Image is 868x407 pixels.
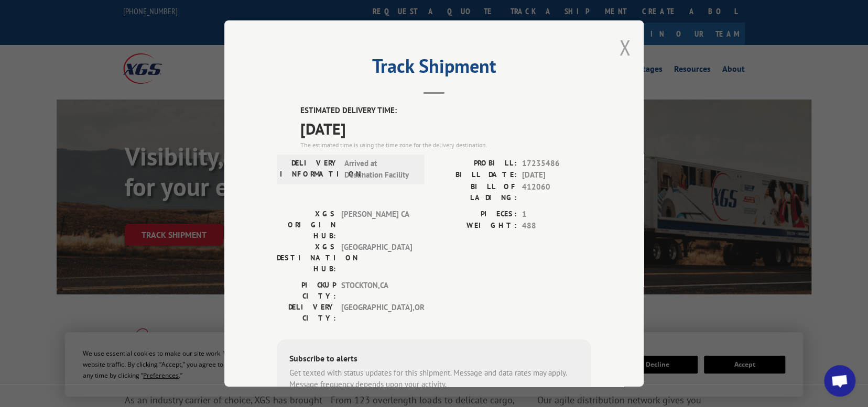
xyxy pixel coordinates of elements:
label: WEIGHT: [434,220,517,232]
div: The estimated time is using the time zone for the delivery destination. [300,140,591,149]
span: [GEOGRAPHIC_DATA] [341,241,412,274]
span: 412060 [522,181,591,203]
span: Arrived at Destination Facility [344,157,415,181]
label: DELIVERY CITY: [277,301,336,323]
label: BILL DATE: [434,169,517,181]
label: PROBILL: [434,157,517,169]
h2: Track Shipment [277,59,591,79]
label: BILL OF LADING: [434,181,517,203]
label: PIECES: [434,208,517,220]
span: [DATE] [300,116,591,140]
button: Close modal [619,34,631,61]
div: Get texted with status updates for this shipment. Message and data rates may apply. Message frequ... [289,367,579,390]
span: 1 [522,208,591,220]
span: 488 [522,220,591,232]
span: [PERSON_NAME] CA [341,208,412,241]
label: XGS ORIGIN HUB: [277,208,336,241]
label: ESTIMATED DELIVERY TIME: [300,105,591,117]
label: DELIVERY INFORMATION: [280,157,339,181]
label: XGS DESTINATION HUB: [277,241,336,274]
span: [DATE] [522,169,591,181]
span: 17235486 [522,157,591,169]
div: Open chat [824,365,855,397]
div: Subscribe to alerts [289,351,579,367]
label: PICKUP CITY: [277,279,336,301]
span: STOCKTON , CA [341,279,412,301]
span: [GEOGRAPHIC_DATA] , OR [341,301,412,323]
